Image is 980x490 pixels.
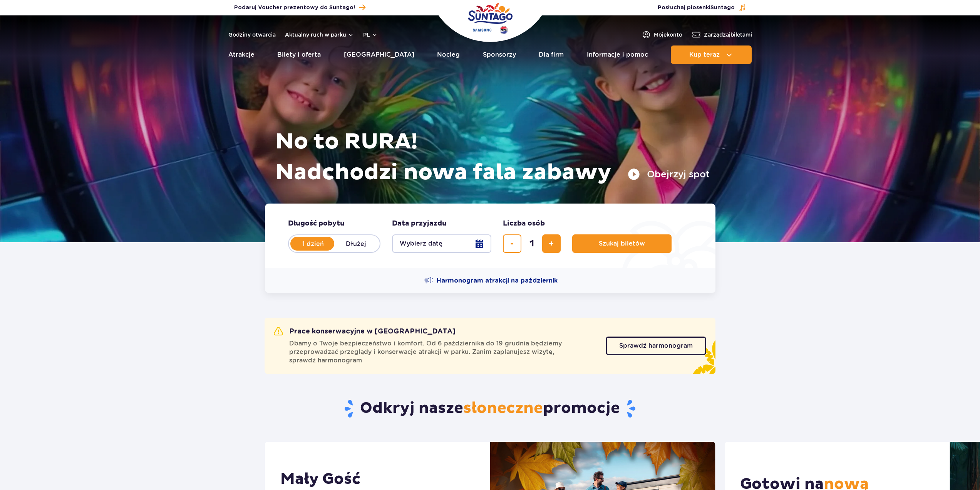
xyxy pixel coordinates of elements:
[658,4,735,12] span: Posłuchaj piosenki
[334,236,378,252] label: Dłużej
[274,327,456,336] h2: Prace konserwacyjne w [GEOGRAPHIC_DATA]
[628,168,710,180] button: Obejrzyj spot
[234,2,365,13] a: Podaruj Voucher prezentowy do Suntago!
[704,31,752,39] span: Zarządzaj biletami
[424,276,558,285] a: Harmonogram atrakcji na październik
[288,219,345,228] span: Długość pobytu
[437,45,460,64] a: Nocleg
[710,5,735,10] span: Suntago
[671,45,752,64] button: Kup teraz
[587,45,648,64] a: Informacje i pomoc
[654,31,682,39] span: Moje konto
[692,30,752,39] a: Zarządzajbiletami
[228,45,255,64] a: Atrakcje
[619,343,693,349] span: Sprawdź harmonogram
[606,337,706,355] a: Sprawdź harmonogram
[542,234,561,253] button: dodaj bilet
[523,234,541,253] input: liczba biletów
[363,31,378,39] button: pl
[658,4,746,12] button: Posłuchaj piosenkiSuntago
[392,234,491,253] button: Wybierz datę
[483,45,516,64] a: Sponsorzy
[503,219,545,228] span: Liczba osób
[572,234,672,253] button: Szukaj biletów
[277,45,321,64] a: Bilety i oferta
[463,399,543,418] span: słoneczne
[599,240,645,247] span: Szukaj biletów
[228,31,276,39] a: Godziny otwarcia
[275,126,710,188] h1: No to RURA! Nadchodzi nowa fala zabawy
[689,51,720,58] span: Kup teraz
[344,45,414,64] a: [GEOGRAPHIC_DATA]
[642,30,682,39] a: Mojekonto
[503,234,521,253] button: usuń bilet
[265,399,715,419] h2: Odkryj nasze promocje
[437,276,558,285] span: Harmonogram atrakcji na październik
[289,339,596,365] span: Dbamy o Twoje bezpieczeństwo i komfort. Od 6 października do 19 grudnia będziemy przeprowadzać pr...
[392,219,447,228] span: Data przyjazdu
[234,4,355,12] span: Podaruj Voucher prezentowy do Suntago!
[265,204,715,268] form: Planowanie wizyty w Park of Poland
[285,32,354,38] button: Aktualny ruch w parku
[291,236,335,252] label: 1 dzień
[539,45,564,64] a: Dla firm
